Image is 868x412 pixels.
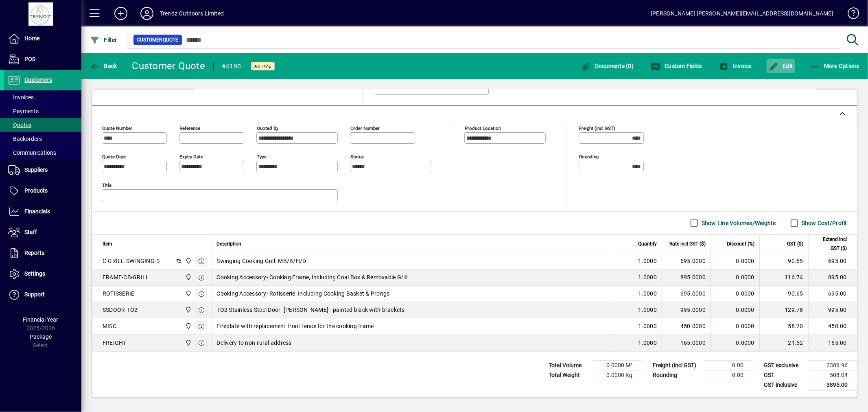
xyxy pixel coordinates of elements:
div: 895.0000 [667,273,706,281]
td: 695.00 [808,286,857,302]
span: Extend incl GST ($) [813,235,847,253]
td: 3386.96 [809,360,857,370]
span: 1.0000 [638,257,657,265]
td: 0.0000 [711,302,759,318]
span: New Plymouth [183,273,192,282]
a: Settings [4,264,81,284]
span: Financial Year [23,316,59,323]
div: 995.0000 [667,306,706,314]
app-page-header-button: Back [81,59,126,73]
span: New Plymouth [183,338,192,347]
a: Products [4,181,81,201]
td: 90.65 [759,286,808,302]
span: Cooking Accessory- Rotisserie, Including Cooking Basket & Prongs [217,289,390,298]
span: New Plymouth [183,305,192,314]
div: ROTISSERIE [103,289,135,298]
span: Discount (%) [727,239,754,248]
span: Cooking Accessory- Cooking Frame, Including Coal Box & Removable Grill [217,273,408,281]
td: 3895.00 [809,380,857,390]
button: Back [88,59,119,73]
div: Trendz Outdoors Limited [160,7,224,20]
mat-label: Rounding [579,153,599,159]
mat-label: Order number [350,125,380,131]
td: 0.00 [704,360,753,370]
span: Reports [24,250,44,256]
a: Staff [4,222,81,243]
span: 1.0000 [638,289,657,298]
td: 21.52 [759,335,808,351]
span: Customers [24,77,52,83]
span: 1.0000 [638,322,657,330]
span: Custom Fields [651,63,702,69]
td: 508.04 [809,370,857,380]
span: Active [254,64,271,69]
mat-label: Freight (incl GST) [579,125,615,131]
a: Financials [4,202,81,222]
span: Quantity [638,239,657,248]
div: C-GRILL-SWINGING-S [103,257,160,265]
button: Documents (0) [579,59,636,73]
mat-label: Expiry date [179,153,203,159]
span: Filter [90,37,117,43]
span: Item [103,239,112,248]
mat-label: Type [257,153,267,159]
td: 90.65 [759,253,808,270]
span: Invoices [8,94,34,101]
span: New Plymouth [183,322,192,331]
div: FRAME-CB-GRILL [103,273,149,281]
span: Documents (0) [581,63,634,69]
td: 0.0000 M³ [593,360,642,370]
span: Support [24,291,45,298]
div: FREIGHT [103,339,127,347]
div: [PERSON_NAME] [PERSON_NAME][EMAIL_ADDRESS][DOMAIN_NAME] [651,7,833,20]
span: 1.0000 [638,306,657,314]
a: Support [4,285,81,305]
span: Settings [24,270,45,277]
a: Knowledge Base [842,2,858,28]
td: 165.00 [808,335,857,351]
mat-label: Quoted by [257,125,278,131]
div: MISC [103,322,116,330]
td: 450.00 [808,318,857,335]
td: GST [760,370,809,380]
span: Products [24,187,48,194]
div: 695.0000 [667,257,706,265]
span: Customer Quote [137,36,179,44]
button: Filter [88,33,119,47]
div: Customer Quote [132,59,206,72]
td: 895.00 [808,270,857,286]
td: Freight (incl GST) [649,360,704,370]
a: Invoices [4,90,81,104]
label: Show Cost/Profit [800,219,847,227]
span: TO2 Stainless Steel Door- [PERSON_NAME] - painted black with brackets [217,306,405,314]
mat-label: Quote number [102,125,132,131]
div: 450.0000 [667,322,706,330]
span: More Options [810,63,860,69]
td: 0.0000 [711,253,759,270]
td: 58.70 [759,318,808,335]
div: 695.0000 [667,289,706,298]
td: GST inclusive [760,380,809,390]
span: Financials [24,208,50,215]
td: 0.0000 [711,270,759,286]
a: Home [4,28,81,49]
mat-label: Quote date [102,153,126,159]
td: 129.78 [759,302,808,318]
div: SSDOOR-TO2 [103,306,138,314]
div: #5190 [222,60,241,73]
span: Fireplate with replacement front fence for the cooking frame [217,322,374,330]
td: Total Weight [544,370,593,380]
span: Rate incl GST ($) [669,239,706,248]
td: 0.0000 [711,335,759,351]
a: Quotes [4,118,81,132]
span: Delivery to non-rural address [217,339,292,347]
span: Back [90,63,117,69]
td: 0.00 [704,370,753,380]
button: Edit [767,59,795,73]
span: Quotes [8,122,31,128]
label: Show Line Volumes/Weights [700,219,776,227]
span: POS [24,56,35,62]
td: 695.00 [808,253,857,270]
a: Payments [4,104,81,118]
button: More Options [808,59,862,73]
